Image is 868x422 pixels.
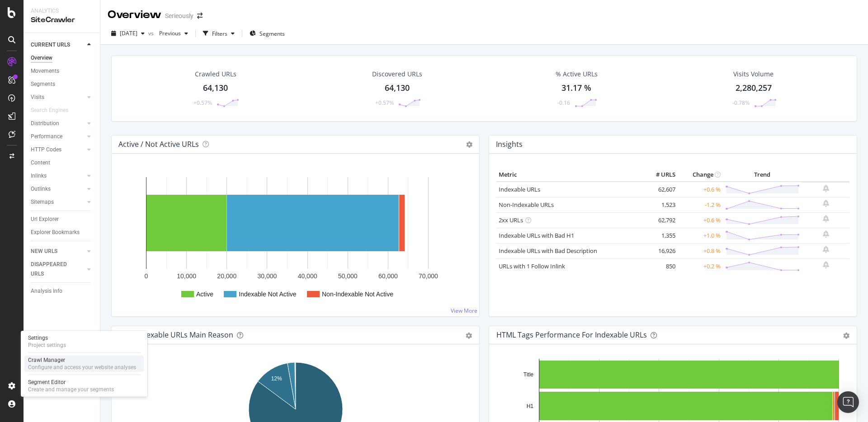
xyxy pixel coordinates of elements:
a: Search Engines [31,106,77,115]
div: Sitemaps [31,197,54,207]
th: Trend [723,168,802,182]
text: Active [196,291,213,298]
div: Outlinks [31,184,51,194]
td: +0.6 % [678,182,723,197]
div: 31.17 % [561,82,591,94]
div: HTTP Codes [31,145,61,155]
text: 70,000 [419,272,438,280]
div: Search Engines [31,106,68,115]
div: NEW URLS [31,247,57,256]
div: Create and manage your segments [28,386,114,393]
div: Open Intercom Messenger [837,391,859,413]
div: Explorer Bookmarks [31,228,80,237]
span: vs [148,29,156,37]
h4: Active / Not Active URLs [118,138,199,150]
div: SiteCrawler [31,15,93,25]
div: Filters [212,30,227,38]
a: SettingsProject settings [24,333,144,350]
a: Content [31,158,94,168]
a: Indexable URLs with Bad H1 [499,231,574,239]
div: Content [31,158,50,168]
div: 2,280,257 [736,82,772,94]
div: Analytics [31,7,93,15]
a: Indexable URLs with Bad Description [499,247,597,255]
div: Inlinks [31,171,47,181]
span: Previous [156,29,181,37]
a: Visits [31,93,85,102]
text: 12% [271,375,282,382]
td: +0.2 % [678,258,723,274]
div: 64,130 [385,82,410,94]
div: gear [843,333,849,339]
div: bell-plus [823,215,829,222]
i: Options [466,141,472,148]
text: 60,000 [378,272,398,280]
div: Settings [28,334,66,342]
a: Movements [31,66,94,76]
a: Segments [31,80,94,89]
div: Performance [31,132,62,141]
td: 1,523 [642,197,678,212]
div: Discovered URLs [372,70,422,79]
td: +0.6 % [678,212,723,228]
a: Indexable URLs [499,185,540,193]
a: Url Explorer [31,215,94,224]
a: Inlinks [31,171,85,181]
a: Segment EditorCreate and manage your segments [24,378,144,394]
h4: Insights [496,138,523,150]
div: HTML Tags Performance for Indexable URLs [496,330,647,339]
text: 20,000 [217,272,236,280]
a: Performance [31,132,85,141]
div: CURRENT URLS [31,40,70,50]
div: +0.57% [193,99,212,107]
a: DISAPPEARED URLS [31,260,85,279]
div: Analysis Info [31,286,62,296]
div: Visits [31,93,44,102]
div: Configure and access your website analyses [28,364,136,371]
button: Previous [156,26,192,41]
div: Url Explorer [31,215,59,224]
div: +0.57% [375,99,394,107]
text: Non-Indexable Not Active [322,291,393,298]
text: 0 [145,272,148,280]
td: +1.0 % [678,228,723,243]
div: Segment Editor [28,379,114,386]
div: arrow-right-arrow-left [197,13,203,19]
div: % Active URLs [556,70,598,79]
div: Crawl Manager [28,356,136,364]
div: 64,130 [203,82,228,94]
td: -1.2 % [678,197,723,212]
a: HTTP Codes [31,145,85,155]
td: 850 [642,258,678,274]
td: 16,926 [642,243,678,258]
a: Distribution [31,119,85,128]
text: 10,000 [177,272,196,280]
button: [DATE] [108,26,148,41]
th: Metric [496,168,642,182]
td: +0.8 % [678,243,723,258]
div: bell-plus [823,200,829,207]
text: Indexable Not Active [239,291,297,298]
a: URLs with 1 Follow Inlink [499,262,565,270]
svg: A chart. [119,168,472,309]
text: H1 [527,403,534,409]
a: 2xx URLs [499,216,523,224]
div: bell-plus [823,230,829,238]
text: 30,000 [258,272,277,280]
div: Movements [31,66,59,76]
div: Project settings [28,342,66,349]
a: Crawl ManagerConfigure and access your website analyses [24,356,144,372]
div: gear [466,333,472,339]
div: Visits Volume [733,70,774,79]
text: Title [524,371,534,378]
div: bell-plus [823,185,829,192]
div: Serieously [165,11,193,20]
button: Filters [199,26,238,41]
a: Non-Indexable URLs [499,201,554,209]
a: Analysis Info [31,286,94,296]
div: Segments [31,80,55,89]
button: Segments [246,26,288,41]
a: Sitemaps [31,197,85,207]
a: NEW URLS [31,247,85,256]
